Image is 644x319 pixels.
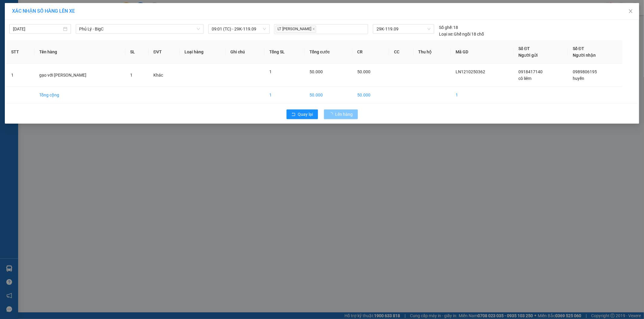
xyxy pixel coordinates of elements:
[226,40,264,64] th: Ghi chú
[264,40,305,64] th: Tổng SL
[352,40,389,64] th: CR
[439,31,453,37] span: Loại xe:
[352,87,389,103] td: 50.000
[439,24,453,31] span: Số ghế:
[573,69,597,74] span: 0989806195
[269,69,272,74] span: 1
[305,87,353,103] td: 50.000
[456,69,485,74] span: LN1210250362
[130,73,133,77] span: 1
[287,109,318,119] button: rollbackQuay lại
[312,27,315,30] span: close
[329,112,335,116] span: loading
[335,111,353,118] span: Lên hàng
[622,3,639,20] button: Close
[518,53,538,58] span: Người gửi
[389,40,413,64] th: CC
[518,76,531,81] span: cô liêm
[309,69,323,74] span: 50.000
[573,53,596,58] span: Người nhận
[34,40,125,64] th: Tên hàng
[628,9,633,14] span: close
[34,87,125,103] td: Tổng cộng
[79,24,200,33] span: Phủ Lý - BigC
[149,64,180,87] td: Khác
[518,69,543,74] span: 0918417140
[573,76,584,81] span: huyền
[324,109,358,119] button: Lên hàng
[291,112,296,117] span: rollback
[518,46,530,51] span: Số ĐT
[6,64,34,87] td: 1
[414,40,451,64] th: Thu hộ
[12,8,75,14] span: XÁC NHẬN SỐ HÀNG LÊN XE
[276,26,316,33] span: LT [PERSON_NAME]
[180,40,226,64] th: Loại hàng
[573,46,584,51] span: Số ĐT
[125,40,149,64] th: SL
[376,24,430,33] span: 29K-119.09
[264,87,305,103] td: 1
[298,111,313,118] span: Quay lại
[357,69,370,74] span: 50.000
[212,24,266,33] span: 09:01 (TC) - 29K-119.09
[451,40,514,64] th: Mã GD
[149,40,180,64] th: ĐVT
[34,64,125,87] td: gạo với [PERSON_NAME]
[451,87,514,103] td: 1
[439,31,484,37] div: Ghế ngồi 18 chỗ
[439,24,458,31] div: 18
[305,40,353,64] th: Tổng cước
[6,40,34,64] th: STT
[197,27,200,31] span: down
[13,26,62,32] input: 12/10/2025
